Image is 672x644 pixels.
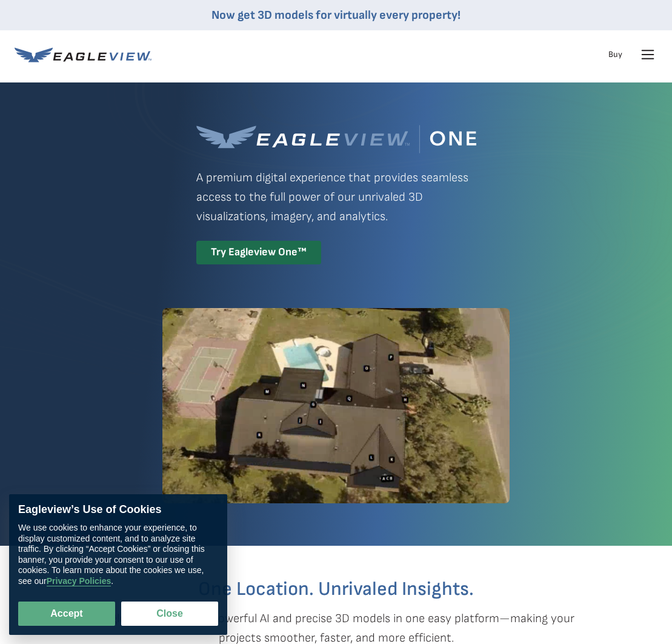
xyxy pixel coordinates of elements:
[196,168,476,226] p: A premium digital experience that provides seamless access to the full power of our unrivaled 3D ...
[18,602,115,626] button: Accept
[18,503,218,517] div: Eagleview’s Use of Cookies
[211,8,461,22] a: Now get 3D models for virtually every property!
[196,125,476,153] img: Eagleview One™
[196,241,321,264] div: Try Eagleview One™
[121,602,218,626] button: Close
[18,523,218,586] div: We use cookies to enhance your experience, to display customized content, and to analyze site tra...
[47,576,111,586] a: Privacy Policies
[608,49,622,60] a: Buy
[24,580,648,599] h2: One Location. Unrivaled Insights.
